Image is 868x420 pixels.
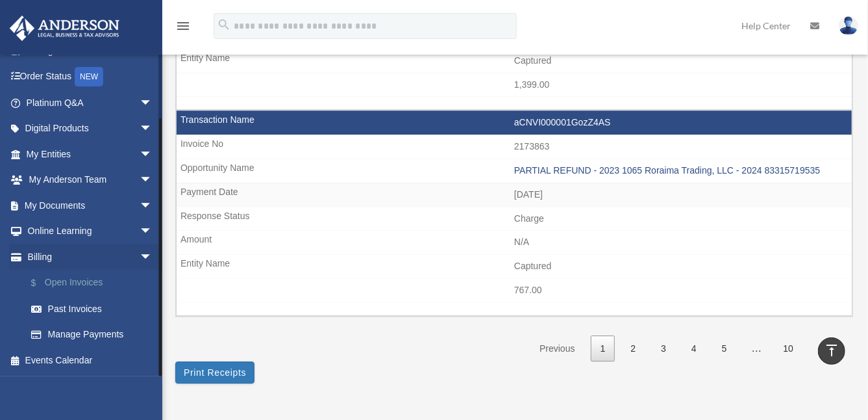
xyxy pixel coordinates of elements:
td: 767.00 [177,278,852,303]
span: … [741,343,773,354]
div: NEW [75,67,103,86]
a: 1 [591,335,615,362]
span: arrow_drop_down [140,141,166,168]
a: My Anderson Teamarrow_drop_down [9,167,172,193]
i: vertical_align_top [824,343,839,358]
td: aCNVI000001GozZ4AS [177,111,852,135]
a: Events Calendar [9,347,172,373]
td: N/A [177,230,852,255]
a: Platinum Q&Aarrow_drop_down [9,90,172,116]
button: Print Receipts [175,361,254,384]
a: Past Invoices [18,296,166,322]
a: Online Learningarrow_drop_down [9,218,172,244]
a: 2 [621,335,645,362]
a: My Documentsarrow_drop_down [9,192,172,218]
a: $Open Invoices [18,270,172,296]
span: arrow_drop_down [140,167,166,194]
a: 4 [682,335,706,362]
span: arrow_drop_down [140,90,166,116]
a: Manage Payments [18,322,172,348]
a: Next [809,335,847,362]
a: menu [175,23,191,34]
span: arrow_drop_down [140,116,166,142]
a: Order StatusNEW [9,64,172,90]
a: 5 [712,335,737,362]
a: 10 [774,335,804,362]
a: 3 [651,335,676,362]
img: Anderson Advisors Platinum Portal [6,16,123,41]
a: vertical_align_top [818,337,845,365]
i: search [217,18,231,32]
td: 2173863 [177,135,852,159]
span: $ [38,275,45,291]
span: arrow_drop_down [140,218,166,245]
td: [DATE] [177,183,852,207]
a: Previous [530,335,584,362]
span: arrow_drop_down [140,244,166,270]
td: Captured [177,254,852,279]
a: Digital Productsarrow_drop_down [9,116,172,142]
td: Charge [177,207,852,231]
i: menu [175,18,191,34]
img: User Pic [839,16,858,35]
span: arrow_drop_down [140,192,166,219]
div: PARTIAL REFUND - 2023 1065 Roraima Trading, LLC - 2024 83315719535 [514,165,845,176]
a: My Entitiesarrow_drop_down [9,141,172,167]
td: Captured [177,49,852,73]
td: 1,399.00 [177,73,852,98]
a: Billingarrow_drop_down [9,244,172,270]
